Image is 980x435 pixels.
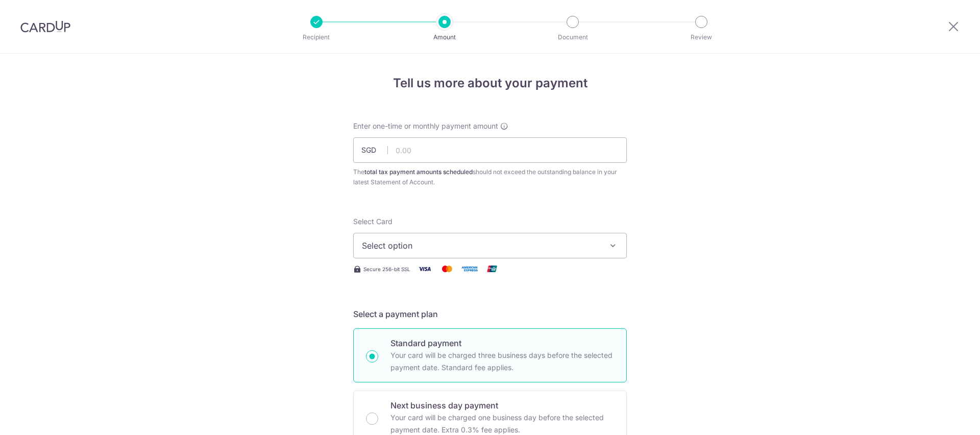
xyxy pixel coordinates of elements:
p: Review [664,32,739,42]
iframe: Opens a widget where you can find more information [914,404,970,430]
p: Your card will be charged three business days before the selected payment date. Standard fee appl... [390,349,614,374]
p: Amount [407,32,482,42]
button: Select option [353,233,627,258]
h5: Select a payment plan [353,308,627,320]
span: Enter one-time or monthly payment amount [353,121,498,131]
span: Secure 256-bit SSL [363,265,410,273]
span: SGD [361,145,388,155]
p: Document [535,32,610,42]
h4: Tell us more about your payment [353,74,627,92]
img: CardUp [20,20,70,33]
img: American Express [459,262,480,275]
p: Recipient [279,32,354,42]
b: total tax payment amounts scheduled [364,168,473,176]
span: Select option [362,239,600,252]
p: Standard payment [390,337,614,349]
p: Next business day payment [390,399,614,412]
img: Mastercard [437,262,457,275]
img: Union Pay [482,262,502,275]
input: 0.00 [353,137,627,163]
span: translation missing: en.payables.payment_networks.credit_card.summary.labels.select_card [353,217,393,226]
div: The should not exceed the outstanding balance in your latest Statement of Account. [353,167,627,187]
img: Visa [414,262,435,275]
